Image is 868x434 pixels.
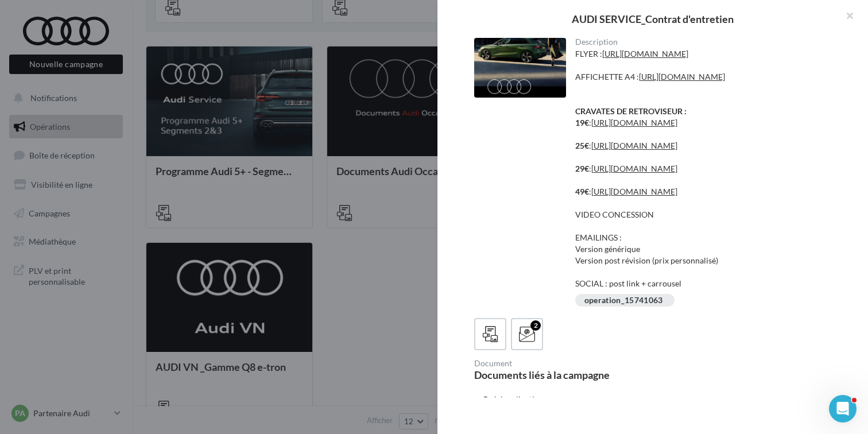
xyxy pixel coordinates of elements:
[474,359,653,367] div: Document
[575,141,589,150] strong: 25€
[575,164,589,173] strong: 29€
[474,370,653,380] div: Documents liés à la campagne
[591,164,677,173] a: [URL][DOMAIN_NAME]
[591,187,677,196] a: [URL][DOMAIN_NAME]
[456,14,850,24] div: AUDI SERVICE_Contrat d'entretien
[584,296,663,305] div: operation_15741063
[575,48,832,289] div: FLYER : AFFICHETTE A4 : : : : : VIDEO CONCESSION EMAILINGS : Version générique Version post révis...
[639,72,725,82] a: [URL][DOMAIN_NAME]
[575,106,687,116] strong: CRAVATES DE RETROVISEUR :
[530,320,541,331] div: 2
[602,49,688,59] a: [URL][DOMAIN_NAME]
[575,118,589,127] strong: 19€
[591,141,677,150] a: [URL][DOMAIN_NAME]
[829,395,857,423] iframe: Intercom live chat
[575,38,832,46] div: Description
[591,118,677,127] a: [URL][DOMAIN_NAME]
[575,187,589,196] strong: 49€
